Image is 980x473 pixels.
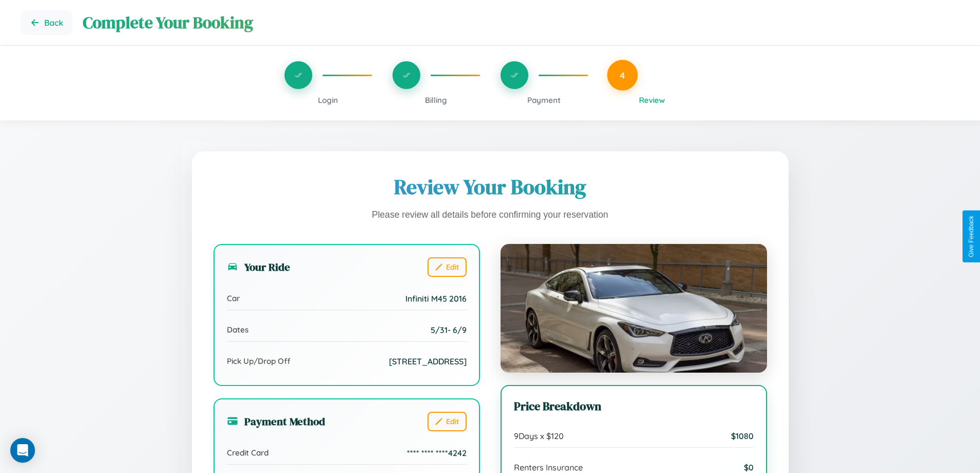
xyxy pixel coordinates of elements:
[227,356,291,366] span: Pick Up/Drop Off
[427,257,467,277] button: Edit
[968,216,975,257] div: Give Feedback
[639,95,665,105] span: Review
[389,356,467,366] span: [STREET_ADDRESS]
[731,431,754,441] span: $ 1080
[527,95,561,105] span: Payment
[227,293,240,303] span: Car
[501,244,767,373] img: Infiniti M45
[744,462,754,472] span: $ 0
[514,398,754,414] h3: Price Breakdown
[318,95,338,105] span: Login
[227,259,290,274] h3: Your Ride
[10,438,35,463] div: Open Intercom Messenger
[227,414,325,429] h3: Payment Method
[83,11,959,34] h1: Complete Your Booking
[514,462,583,472] span: Renters Insurance
[431,325,467,335] span: 5 / 31 - 6 / 9
[427,412,467,431] button: Edit
[213,207,767,223] p: Please review all details before confirming your reservation
[405,293,467,304] span: Infiniti M45 2016
[514,431,564,441] span: 9 Days x $ 120
[213,173,767,201] h1: Review Your Booking
[425,95,447,105] span: Billing
[227,325,248,335] span: Dates
[21,10,73,35] button: Go back
[620,69,625,81] span: 4
[227,448,269,458] span: Credit Card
